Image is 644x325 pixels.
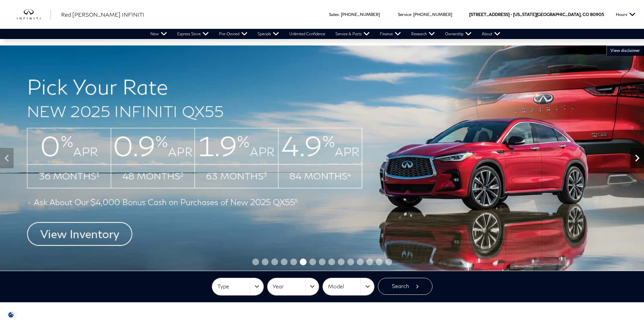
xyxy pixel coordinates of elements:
[319,259,326,265] span: Go to slide 8
[347,259,354,265] span: Go to slide 11
[284,29,330,39] a: Unlimited Confidence
[309,259,316,265] span: Go to slide 7
[300,259,307,265] span: Go to slide 6
[610,48,640,53] span: VIEW DISCLAIMER
[145,29,505,39] nav: Main Navigation
[366,259,373,265] span: Go to slide 13
[253,29,284,39] a: Specials
[378,278,433,295] button: Search
[406,29,440,39] a: Research
[338,259,345,265] span: Go to slide 10
[630,148,644,168] div: Next
[290,259,297,265] span: Go to slide 5
[341,12,380,17] a: [PHONE_NUMBER]
[477,29,505,39] a: About
[262,259,269,265] span: Go to slide 2
[3,311,19,318] section: Click to Open Cookie Consent Modal
[323,278,374,295] button: Model
[281,259,288,265] span: Go to slide 4
[375,29,406,39] a: Finance
[17,9,51,20] a: infiniti
[61,11,144,19] a: Red [PERSON_NAME] INFINITI
[172,29,214,39] a: Express Store
[398,12,411,17] span: Service
[413,12,452,17] a: [PHONE_NUMBER]
[328,281,361,292] span: Model
[330,29,375,39] a: Service & Parts
[357,259,364,265] span: Go to slide 12
[17,9,51,20] img: INFINITI
[145,29,172,39] a: New
[268,278,319,295] button: Year
[271,259,278,265] span: Go to slide 3
[214,29,253,39] a: Pre-Owned
[385,259,392,265] span: Go to slide 15
[411,12,412,17] span: :
[469,12,604,17] a: [STREET_ADDRESS] • [US_STATE][GEOGRAPHIC_DATA], CO 80905
[606,45,644,56] button: VIEW DISCLAIMER
[212,278,263,295] button: Type
[329,12,339,17] span: Sales
[3,311,19,318] img: Opt-Out Icon
[273,281,305,292] span: Year
[252,259,259,265] span: Go to slide 1
[376,259,383,265] span: Go to slide 14
[440,29,477,39] a: Ownership
[339,12,340,17] span: :
[217,281,250,292] span: Type
[61,11,144,18] span: Red [PERSON_NAME] INFINITI
[328,259,335,265] span: Go to slide 9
